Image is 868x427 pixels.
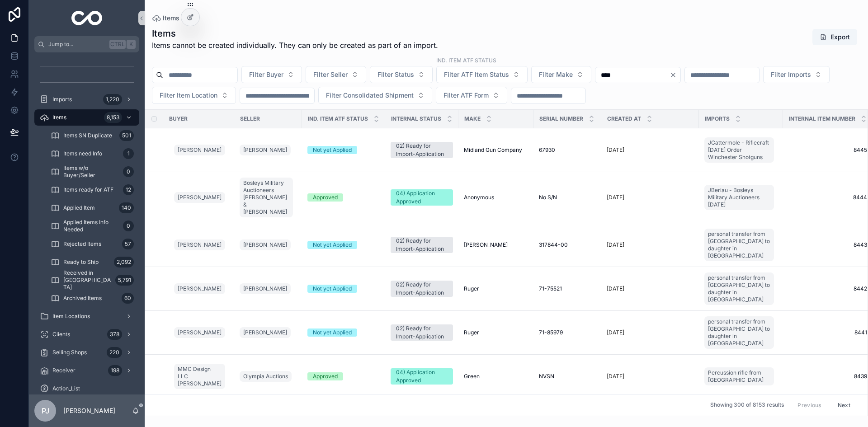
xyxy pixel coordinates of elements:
[249,70,283,79] span: Filter Buyer
[313,193,338,202] div: Approved
[152,14,179,23] a: Items
[436,87,507,104] button: Select Button
[812,29,857,45] button: Export
[464,115,481,122] span: Make
[52,313,90,320] span: Item Locations
[307,372,380,380] a: Approved
[63,406,115,415] p: [PERSON_NAME]
[240,325,297,340] a: [PERSON_NAME]
[174,190,229,205] a: [PERSON_NAME]
[788,285,867,292] a: 8442
[464,373,480,380] span: Green
[313,285,352,293] div: Not yet Applied
[307,146,380,154] a: Not yet Applied
[763,66,830,83] button: Select Button
[71,11,103,25] img: App logo
[174,192,225,203] a: [PERSON_NAME]
[178,194,222,201] span: [PERSON_NAME]
[607,146,624,154] p: [DATE]
[45,127,139,144] a: Items SN Duplicate501
[63,258,99,266] span: Ready to Ship
[178,285,222,292] span: [PERSON_NAME]
[539,146,555,154] span: 67930
[607,146,693,154] a: [DATE]
[45,182,139,198] a: Items ready for ATF12
[436,56,496,64] label: ind. Item ATF Status
[63,295,102,302] span: Archived Items
[34,344,139,361] a: Selling Shops220
[240,371,292,382] a: Olympia Auctions
[607,285,624,292] p: [DATE]
[788,194,867,201] span: 8444
[45,218,139,234] a: Applied Items Info Needed0
[313,146,352,154] div: Not yet Applied
[444,70,509,79] span: Filter ATF Item Status
[464,241,528,249] a: [PERSON_NAME]
[710,402,784,409] span: Showing 300 of 8153 results
[174,239,225,250] a: [PERSON_NAME]
[63,164,119,179] span: Items w/o Buyer/Seller
[307,328,380,337] a: Not yet Applied
[122,293,134,304] div: 60
[34,308,139,324] a: Item Locations
[396,281,448,297] div: 02) Ready for Import-Application
[243,179,289,216] span: Bosleys Military Auctioneers [PERSON_NAME] & [PERSON_NAME]
[240,283,291,294] a: [PERSON_NAME]
[396,237,448,253] div: 02) Ready for Import-Application
[704,137,774,163] a: JCattermole - Riflecraft [DATE] Order Winchester Shotguns
[531,66,591,83] button: Select Button
[52,367,75,374] span: Receiver
[539,373,596,380] a: NVSN
[708,274,770,303] span: personal transfer from [GEOGRAPHIC_DATA] to daughter in [GEOGRAPHIC_DATA]
[391,115,441,122] span: Internal Status
[831,398,857,412] button: Next
[243,329,287,336] span: [PERSON_NAME]
[396,189,448,206] div: 04) Application Approved
[396,142,448,158] div: 02) Ready for Import-Application
[52,114,66,121] span: Items
[163,14,179,23] span: Items
[464,373,528,380] a: Green
[539,329,596,336] a: 71-85979
[708,139,770,161] span: JCattermole - Riflecraft [DATE] Order Winchester Shotguns
[122,239,134,249] div: 57
[174,145,225,155] a: [PERSON_NAME]
[34,91,139,108] a: Imports1,220
[464,329,479,336] span: Ruger
[152,87,236,104] button: Select Button
[34,36,139,52] button: Jump to...CtrlK
[788,146,867,154] span: 8445
[313,241,352,249] div: Not yet Applied
[704,366,778,387] a: Percussion rifle from [GEOGRAPHIC_DATA]
[789,115,855,122] span: Internal Item Number
[240,327,291,338] a: [PERSON_NAME]
[178,366,222,387] span: MMC Design LLC [PERSON_NAME]
[539,194,557,201] span: No S/N
[243,285,287,292] span: [PERSON_NAME]
[539,146,596,154] a: 67930
[174,143,229,157] a: [PERSON_NAME]
[539,373,554,380] span: NVSN
[107,347,122,358] div: 220
[63,132,112,139] span: Items SN Duplicate
[396,324,448,341] div: 02) Ready for Import-Application
[52,349,87,356] span: Selling Shops
[607,329,693,336] a: [DATE]
[34,362,139,379] a: Receiver198
[306,66,366,83] button: Select Button
[63,219,119,233] span: Applied Items Info Needed
[539,70,573,79] span: Filter Make
[326,91,414,100] span: Filter Consolidated Shipment
[123,166,134,177] div: 0
[464,329,528,336] a: Ruger
[52,331,70,338] span: Clients
[243,373,288,380] span: Olympia Auctions
[45,164,139,180] a: Items w/o Buyer/Seller0
[708,187,770,208] span: JBeriau - Bosleys Military Auctioneers [DATE]
[34,109,139,126] a: Items8,153
[240,238,297,252] a: [PERSON_NAME]
[45,254,139,270] a: Ready to Ship2,092
[240,178,293,217] a: Bosleys Military Auctioneers [PERSON_NAME] & [PERSON_NAME]
[160,91,217,100] span: Filter Item Location
[307,241,380,249] a: Not yet Applied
